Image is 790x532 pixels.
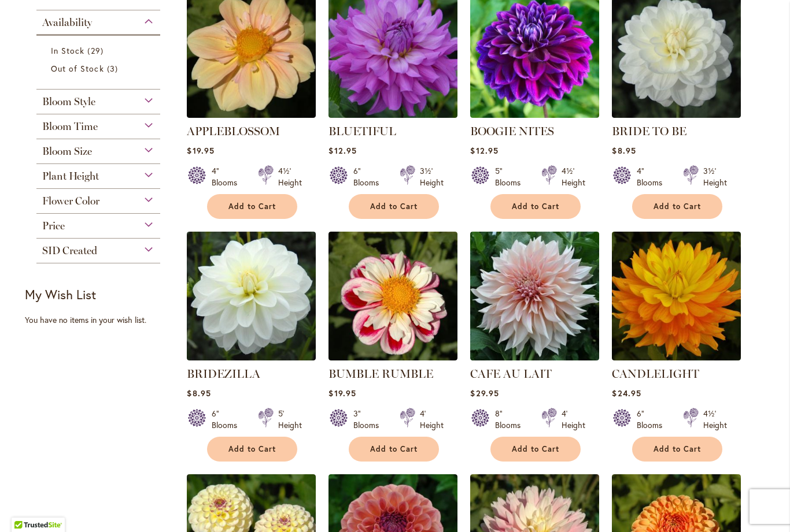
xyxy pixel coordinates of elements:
button: Add to Cart [490,194,581,219]
div: 6" Blooms [637,408,669,431]
div: 8" Blooms [495,408,527,431]
span: $19.95 [187,145,214,156]
span: $19.95 [328,388,356,399]
span: Add to Cart [228,444,276,454]
a: Out of Stock 3 [51,62,149,75]
button: Add to Cart [632,437,722,462]
span: Add to Cart [654,202,701,211]
button: Add to Cart [632,194,722,219]
div: You have no items in your wish list. [25,314,179,326]
span: SID Created [42,244,97,257]
button: Add to Cart [349,194,439,219]
div: 3" Blooms [353,408,386,431]
span: $29.95 [470,388,499,399]
a: CAFE AU LAIT [470,367,552,381]
a: APPLEBLOSSOM [187,109,316,120]
a: BOOGIE NITES [470,124,554,138]
div: 3½' Height [420,165,444,188]
a: BLUETIFUL [328,124,396,138]
span: In Stock [51,45,84,56]
span: 3 [107,62,121,75]
span: Add to Cart [228,202,276,211]
a: BRIDE TO BE [612,109,741,120]
iframe: Launch Accessibility Center [9,491,41,523]
button: Add to Cart [490,437,581,462]
img: BUMBLE RUMBLE [328,232,457,360]
img: Café Au Lait [470,232,599,360]
span: Flower Color [42,195,99,207]
a: Bluetiful [328,109,457,120]
a: BUMBLE RUMBLE [328,352,457,363]
span: Add to Cart [370,444,418,454]
span: $12.95 [470,145,498,156]
a: BUMBLE RUMBLE [328,367,433,381]
a: Café Au Lait [470,352,599,363]
div: 5' Height [278,408,302,431]
span: $12.95 [328,145,356,156]
div: 3½' Height [703,165,727,188]
div: 6" Blooms [353,165,386,188]
span: Add to Cart [370,202,418,211]
img: CANDLELIGHT [612,232,741,360]
button: Add to Cart [207,194,297,219]
span: $8.95 [187,388,211,399]
span: Add to Cart [512,444,559,454]
span: Bloom Time [42,120,98,133]
span: Plant Height [42,170,99,183]
span: $24.95 [612,388,641,399]
div: 4" Blooms [212,165,244,188]
a: BRIDEZILLA [187,367,260,381]
a: In Stock 29 [51,44,149,57]
a: CANDLELIGHT [612,352,741,363]
div: 4' Height [420,408,444,431]
div: 4½' Height [278,165,302,188]
button: Add to Cart [207,437,297,462]
a: BRIDEZILLA [187,352,316,363]
a: CANDLELIGHT [612,367,699,381]
div: 6" Blooms [212,408,244,431]
a: BOOGIE NITES [470,109,599,120]
div: 4½' Height [703,408,727,431]
a: BRIDE TO BE [612,124,686,138]
span: Price [42,220,65,232]
span: $8.95 [612,145,636,156]
button: Add to Cart [349,437,439,462]
span: Bloom Size [42,145,92,158]
span: 29 [87,44,106,57]
span: Add to Cart [512,202,559,211]
span: Add to Cart [654,444,701,454]
div: 4" Blooms [637,165,669,188]
div: 5" Blooms [495,165,527,188]
span: Bloom Style [42,95,95,108]
a: APPLEBLOSSOM [187,124,280,138]
img: BRIDEZILLA [187,232,316,360]
div: 4' Height [562,408,585,431]
span: Availability [42,16,92,29]
span: Out of Stock [51,63,104,74]
div: 4½' Height [562,165,585,188]
strong: My Wish List [25,286,96,303]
